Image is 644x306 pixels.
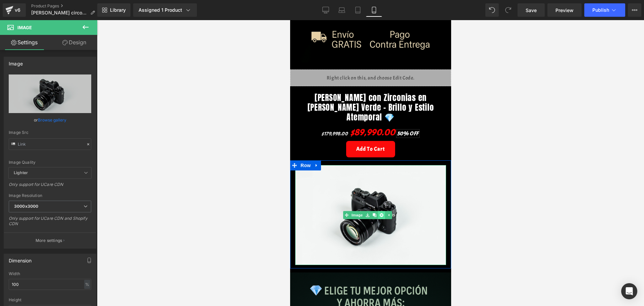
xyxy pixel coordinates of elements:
[31,3,100,9] a: Product Pages
[9,140,22,150] span: Row
[66,125,95,132] span: Add To Cart
[9,182,91,192] div: Only support for UCare CDN
[9,193,91,198] div: Image Resolution
[9,116,91,123] div: or
[9,298,91,302] div: Height
[119,110,128,117] span: OFF
[88,191,95,199] a: Delete Element
[3,3,26,17] a: v6
[95,191,102,199] a: Expand / Collapse
[547,3,582,17] a: Preview
[9,254,32,263] div: Dimension
[8,73,153,102] a: [PERSON_NAME] con Zirconias en [PERSON_NAME] Verde – Brillo y Estilo Atemporal 💎
[350,3,366,17] a: Tablet
[36,238,62,244] p: More settings
[107,110,119,117] span: 50%
[9,279,91,290] input: auto
[318,3,334,17] a: Desktop
[84,280,90,289] div: %
[334,3,350,17] a: Laptop
[628,3,641,17] button: More
[501,3,515,17] button: Redo
[31,10,88,15] span: [PERSON_NAME] circones
[485,3,499,17] button: Undo
[4,233,96,248] button: More settings
[38,114,66,126] a: Browse gallery
[366,3,382,17] a: Mobile
[9,138,91,150] input: Link
[56,121,105,137] button: Add To Cart
[110,7,126,13] span: Library
[14,204,38,209] b: 3000x3000
[81,191,88,199] a: Clone Element
[584,3,625,17] button: Publish
[32,110,58,117] span: $179,998.00
[14,170,28,175] b: Lighter
[526,7,537,14] span: Save
[9,130,91,135] div: Image Src
[97,3,130,17] a: New Library
[60,191,74,199] span: Image
[555,7,574,14] span: Preview
[22,140,31,150] a: Expand / Collapse
[60,104,105,120] span: $89,990.00
[592,7,609,13] span: Publish
[139,7,192,13] div: Assigned 1 Product
[621,283,637,299] div: Open Intercom Messenger
[13,6,22,14] div: v6
[74,191,81,199] a: Save element
[9,216,91,231] div: Only support for UCare CDN and Shopify CDN
[9,160,91,165] div: Image Quality
[50,35,99,50] a: Design
[17,25,32,30] span: Image
[9,57,23,66] div: Image
[9,271,91,276] div: Width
